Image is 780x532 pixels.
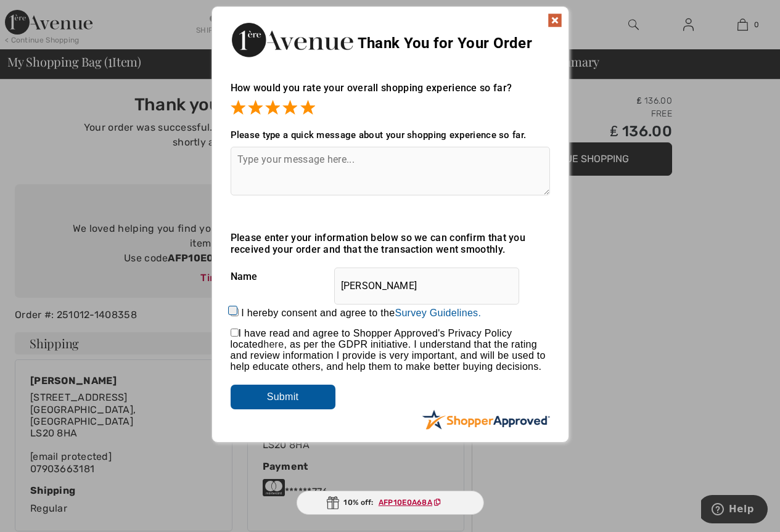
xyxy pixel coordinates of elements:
img: Thank You for Your Order [231,19,354,60]
div: 10% off: [296,491,483,515]
img: x [548,13,562,28]
span: Help [28,9,53,20]
input: Submit [231,385,335,409]
div: Please type a quick message about your shopping experience so far. [231,129,550,141]
a: Survey Guidelines. [395,308,481,318]
div: How would you rate your overall shopping experience so far? [231,70,550,117]
img: Gift.svg [326,496,339,509]
ins: AFP10E0A68A [379,498,432,507]
a: here [263,339,284,350]
span: Thank You for Your Order [358,35,532,52]
span: I have read and agree to Shopper Approved's Privacy Policy located , as per the GDPR initiative. ... [231,328,546,372]
div: Name [231,261,550,292]
label: I hereby consent and agree to the [241,308,481,319]
div: Please enter your information below so we can confirm that you received your order and that the t... [231,232,550,255]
